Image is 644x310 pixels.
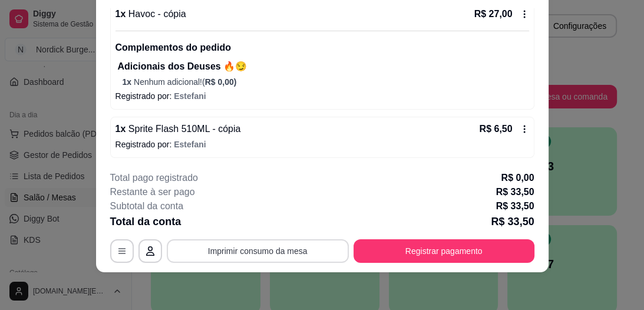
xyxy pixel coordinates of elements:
button: Imprimir consumo da mesa [167,239,349,263]
p: 1 x [115,122,241,136]
p: R$ 6,50 [479,122,512,136]
p: Nenhum adicional! ( [123,76,529,88]
p: R$ 33,50 [491,213,534,230]
span: Estefani [174,91,206,101]
span: R$ 0,00 ) [205,77,237,87]
p: Subtotal da conta [110,199,184,213]
p: Restante à ser pago [110,185,195,199]
button: Registrar pagamento [354,239,534,263]
p: Complementos do pedido [115,41,529,55]
p: R$ 0,00 [501,171,534,185]
span: Estefani [174,140,206,149]
p: Total da conta [110,213,181,230]
span: Havoc - cópia [126,9,186,19]
p: R$ 33,50 [496,185,534,199]
p: Adicionais dos Deuses 🔥😏 [118,60,529,74]
span: Sprite Flash 510ML - cópia [126,124,240,134]
p: Total pago registrado [110,171,198,185]
p: Registrado por: [115,90,529,102]
span: 1 x [123,77,134,87]
p: R$ 33,50 [496,199,534,213]
p: Registrado por: [115,138,529,150]
p: 1 x [115,7,186,21]
p: R$ 27,00 [474,7,513,21]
